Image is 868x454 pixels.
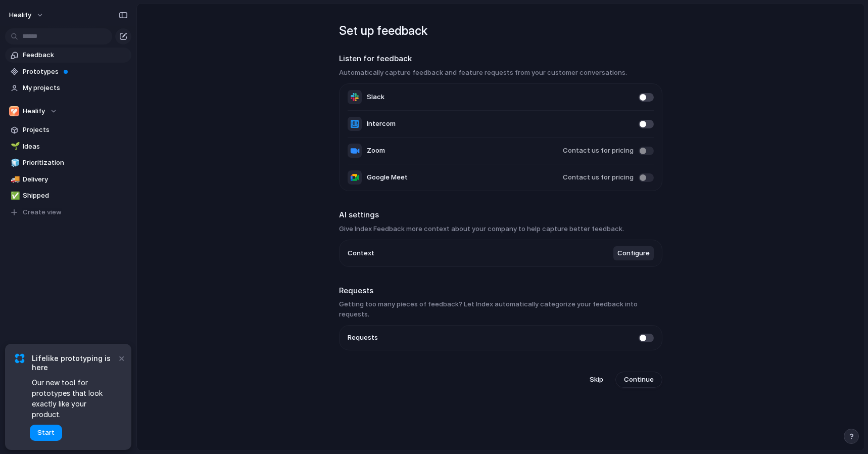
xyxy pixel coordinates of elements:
[339,22,662,40] h1: Set up feedback
[339,299,662,319] h3: Getting too many pieces of feedback? Let Index automatically categorize your feedback into requests.
[23,207,62,217] span: Create view
[339,68,662,78] h3: Automatically capture feedback and feature requests from your customer conversations.
[582,372,611,388] button: Skip
[11,173,18,185] div: 🚚
[5,104,131,119] button: Healify
[5,7,49,23] button: Healify
[617,248,650,258] span: Configure
[5,205,131,220] button: Create view
[339,285,662,297] h2: Requests
[339,224,662,234] h3: Give Index Feedback more context about your company to help capture better feedback.
[5,122,131,138] a: Projects
[624,375,654,385] span: Continue
[9,158,19,168] button: 🧊
[339,53,662,65] h2: Listen for feedback
[37,428,55,438] span: Start
[367,146,385,156] span: Zoom
[5,155,131,170] a: 🧊Prioritization
[5,80,131,96] a: My projects
[23,83,128,93] span: My projects
[23,158,128,168] span: Prioritization
[563,172,634,183] span: Contact us for pricing
[11,157,18,169] div: 🧊
[23,67,128,77] span: Prototypes
[5,64,131,79] a: Prototypes
[348,333,378,343] span: Requests
[23,106,45,116] span: Healify
[23,50,128,60] span: Feedback
[9,191,19,201] button: ✅
[23,125,128,135] span: Projects
[367,119,396,129] span: Intercom
[32,354,116,372] span: Lifelike prototyping is here
[5,139,131,154] a: 🌱Ideas
[613,246,654,260] button: Configure
[5,188,131,203] a: ✅Shipped
[590,375,603,385] span: Skip
[367,92,384,102] span: Slack
[5,172,131,187] a: 🚚Delivery
[563,146,634,156] span: Contact us for pricing
[367,172,408,183] span: Google Meet
[32,377,116,420] span: Our new tool for prototypes that look exactly like your product.
[23,191,128,201] span: Shipped
[11,141,18,152] div: 🌱
[348,248,374,258] span: Context
[9,10,31,20] span: Healify
[23,142,128,152] span: Ideas
[615,372,662,388] button: Continue
[30,425,62,441] button: Start
[23,174,128,185] span: Delivery
[9,142,19,152] button: 🌱
[9,174,19,185] button: 🚚
[5,48,131,63] a: Feedback
[11,190,18,202] div: ✅
[115,352,127,364] button: Dismiss
[339,209,662,221] h2: AI settings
